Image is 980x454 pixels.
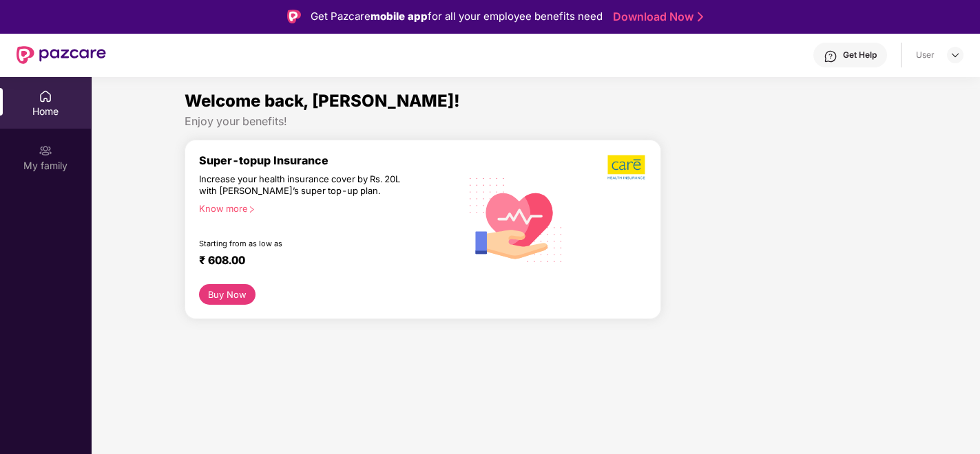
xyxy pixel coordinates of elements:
[185,91,460,111] span: Welcome back, [PERSON_NAME]!
[613,10,699,24] a: Download Now
[950,50,961,61] img: svg+xml;base64,PHN2ZyBpZD0iRHJvcGRvd24tMzJ4MzIiIHhtbG5zPSJodHRwOi8vd3d3LnczLm9yZy8yMDAwL3N2ZyIgd2...
[39,89,52,103] img: svg+xml;base64,PHN2ZyBpZD0iSG9tZSIgeG1sbnM9Imh0dHA6Ly93d3cudzMub3JnLzIwMDAvc3ZnIiB3aWR0aD0iMjAiIG...
[607,154,647,180] img: b5dec4f62d2307b9de63beb79f102df3.png
[199,173,401,197] div: Increase your health insurance cover by Rs. 20L with [PERSON_NAME]’s super top-up plan.
[287,10,301,23] img: Logo
[824,50,837,63] img: svg+xml;base64,PHN2ZyBpZD0iSGVscC0zMngzMiIgeG1sbnM9Imh0dHA6Ly93d3cudzMub3JnLzIwMDAvc3ZnIiB3aWR0aD...
[371,10,428,23] strong: mobile app
[199,203,452,213] div: Know more
[199,239,402,248] div: Starting from as low as
[916,50,935,61] div: User
[39,144,52,158] img: svg+xml;base64,PHN2ZyB3aWR0aD0iMjAiIGhlaWdodD0iMjAiIHZpZXdCb3g9IjAgMCAyMCAyMCIgZmlsbD0ibm9uZSIgeG...
[460,162,572,276] img: svg+xml;base64,PHN2ZyB4bWxucz0iaHR0cDovL3d3dy53My5vcmcvMjAwMC9zdmciIHhtbG5zOnhsaW5rPSJodHRwOi8vd3...
[843,50,877,61] div: Get Help
[199,254,446,270] div: ₹ 608.00
[199,154,460,167] div: Super-topup Insurance
[17,46,106,64] img: New Pazcare Logo
[199,284,256,304] button: Buy Now
[698,10,703,24] img: Stroke
[185,114,886,129] div: Enjoy your benefits!
[248,206,256,213] span: right
[311,8,603,25] div: Get Pazcare for all your employee benefits need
